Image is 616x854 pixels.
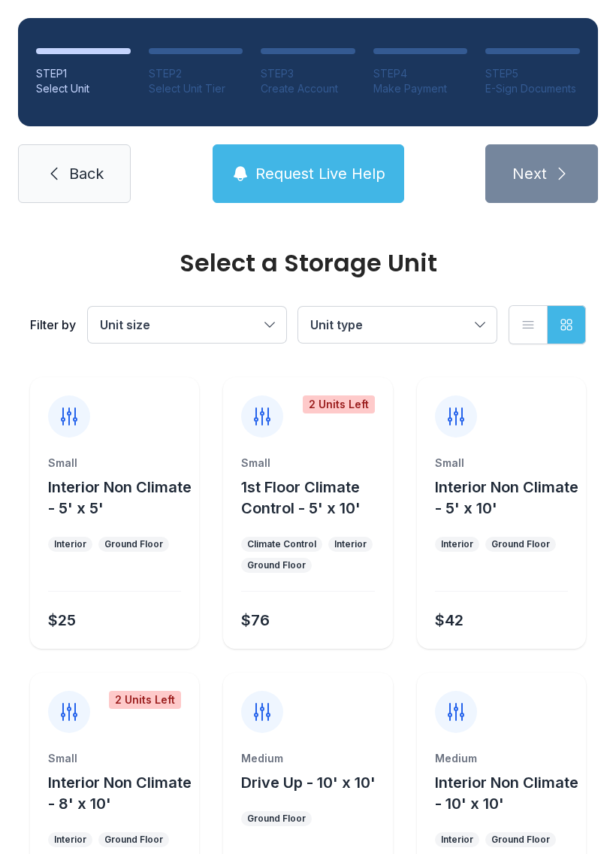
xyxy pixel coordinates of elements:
div: Medium [241,751,374,766]
span: Interior Non Climate - 5' x 5' [48,478,192,517]
div: $25 [48,610,76,631]
div: Interior [334,538,367,550]
div: Select Unit Tier [149,81,243,96]
div: STEP 2 [149,66,243,81]
span: Unit size [100,317,150,332]
div: Select a Storage Unit [30,251,586,275]
button: Drive Up - 10' x 10' [241,772,376,793]
div: Interior [441,538,473,550]
span: Drive Up - 10' x 10' [241,774,376,792]
div: Small [48,751,181,766]
span: Interior Non Climate - 5' x 10' [435,478,578,517]
div: Ground Floor [491,834,550,846]
span: Back [69,163,104,184]
div: 2 Units Left [109,691,181,709]
div: Interior [54,538,86,550]
div: STEP 5 [485,66,580,81]
span: Request Live Help [255,163,385,184]
div: $76 [241,610,270,631]
div: Climate Control [247,538,316,550]
div: Make Payment [373,81,468,96]
div: STEP 1 [36,66,131,81]
button: Interior Non Climate - 5' x 10' [435,477,580,519]
div: Medium [435,751,568,766]
div: Ground Floor [247,559,306,571]
div: Interior [54,834,86,846]
span: 1st Floor Climate Control - 5' x 10' [241,478,361,517]
span: Interior Non Climate - 10' x 10' [435,774,578,813]
div: Create Account [261,81,355,96]
div: E-Sign Documents [485,81,580,96]
div: $42 [435,610,464,631]
button: Unit type [298,307,497,343]
div: Interior [441,834,473,846]
button: Interior Non Climate - 8' x 10' [48,772,193,814]
button: Unit size [88,307,286,343]
button: Interior Non Climate - 5' x 5' [48,477,193,519]
div: Small [435,456,568,471]
div: STEP 4 [373,66,468,81]
button: Interior Non Climate - 10' x 10' [435,772,580,814]
div: Ground Floor [104,538,163,550]
div: Small [241,456,374,471]
div: STEP 3 [261,66,355,81]
div: 2 Units Left [303,395,375,413]
div: Select Unit [36,81,131,96]
span: Interior Non Climate - 8' x 10' [48,774,192,813]
button: 1st Floor Climate Control - 5' x 10' [241,477,386,519]
div: Ground Floor [491,538,550,550]
span: Next [512,163,547,184]
div: Filter by [30,316,76,334]
div: Small [48,456,181,471]
div: Ground Floor [104,834,163,846]
span: Unit type [310,317,363,332]
div: Ground Floor [247,813,306,825]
